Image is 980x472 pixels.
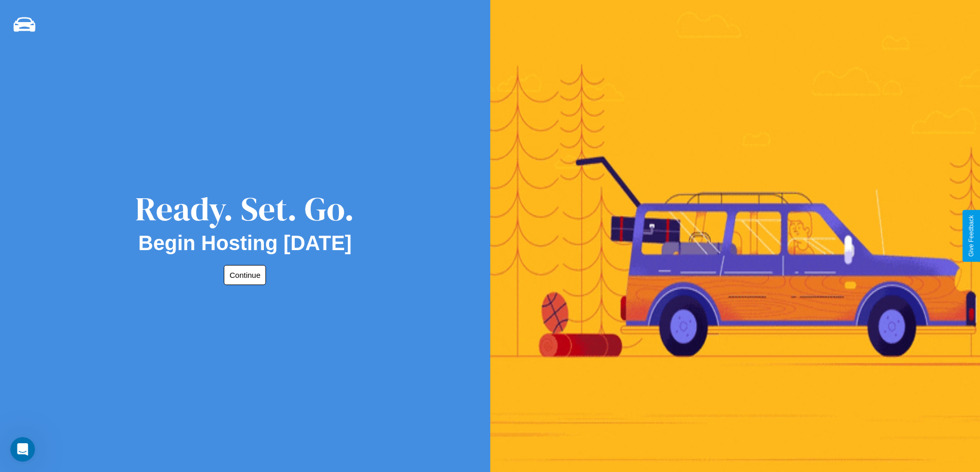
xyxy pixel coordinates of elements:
div: Ready. Set. Go. [135,186,354,232]
div: Give Feedback [968,215,975,257]
iframe: Intercom live chat [10,437,35,462]
h2: Begin Hosting [DATE] [138,232,352,255]
button: Continue [224,265,266,285]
